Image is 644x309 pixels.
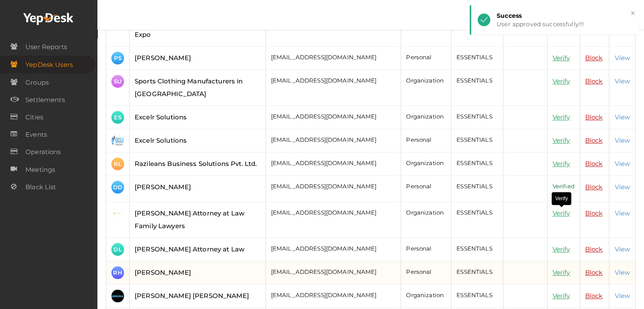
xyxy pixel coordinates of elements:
[553,245,570,253] a: Verify
[451,238,503,261] td: ESSENTIALS
[25,179,56,196] span: Black List
[111,157,124,170] div: RL
[585,77,603,85] a: Block
[451,106,503,129] td: ESSENTIALS
[135,113,187,121] a: Excelr Solutions
[265,261,401,284] td: [EMAIL_ADDRESS][DOMAIN_NAME]
[451,284,503,308] td: ESSENTIALS
[614,160,630,168] a: View
[111,52,124,64] div: PS
[585,54,603,62] a: Block
[451,70,503,106] td: ESSENTIALS
[451,152,503,176] td: ESSENTIALS
[135,209,244,230] a: [PERSON_NAME] Attorney at Law Family Lawyers
[553,160,570,168] a: Verify
[553,209,570,217] a: Verify
[585,292,603,300] a: Block
[135,245,244,253] a: [PERSON_NAME] Attorney at Law
[614,113,630,121] a: View
[401,176,451,202] td: Personal
[135,183,191,191] a: [PERSON_NAME]
[553,77,570,85] a: Verify
[25,74,49,91] span: Groups
[614,54,630,62] a: View
[401,238,451,261] td: Personal
[25,39,67,55] span: User Reports
[451,202,503,238] td: ESSENTIALS
[135,54,191,62] a: [PERSON_NAME]
[401,106,451,129] td: Organization
[401,152,451,176] td: Organization
[265,202,401,238] td: [EMAIL_ADDRESS][DOMAIN_NAME]
[553,136,570,144] a: Verify
[614,268,630,276] a: View
[585,183,603,191] a: Block
[25,91,65,108] span: Settlements
[451,176,503,202] td: ESSENTIALS
[614,77,630,85] a: View
[553,113,570,121] a: Verify
[265,152,401,176] td: [EMAIL_ADDRESS][DOMAIN_NAME]
[25,109,43,126] span: Cities
[614,183,630,191] a: View
[451,261,503,284] td: ESSENTIALS
[25,161,55,178] span: Meetings
[552,192,571,205] div: Verify
[614,209,630,217] a: View
[111,111,124,124] div: ES
[265,129,401,152] td: [EMAIL_ADDRESS][DOMAIN_NAME]
[111,243,124,256] div: DL
[585,136,603,144] a: Block
[553,181,575,192] p: Verified
[265,238,401,261] td: [EMAIL_ADDRESS][DOMAIN_NAME]
[553,54,570,62] a: Verify
[553,268,570,276] a: Verify
[265,70,401,106] td: [EMAIL_ADDRESS][DOMAIN_NAME]
[111,134,124,147] img: VWQZU9NS_small.jpeg
[25,126,47,143] span: Events
[451,129,503,152] td: ESSENTIALS
[135,160,257,168] a: Razileans Business Solutions Pvt. Ltd.
[614,292,630,300] a: View
[25,56,73,73] span: YepDesk Users
[265,284,401,308] td: [EMAIL_ADDRESS][DOMAIN_NAME]
[497,11,633,20] div: Success
[401,284,451,308] td: Organization
[265,106,401,129] td: [EMAIL_ADDRESS][DOMAIN_NAME]
[585,209,603,217] a: Block
[265,47,401,70] td: [EMAIL_ADDRESS][DOMAIN_NAME]
[111,266,124,279] div: RH
[111,207,124,220] img: NPAMUR89_small.jpeg
[135,268,191,276] a: [PERSON_NAME]
[135,292,249,300] a: [PERSON_NAME] [PERSON_NAME]
[585,268,603,276] a: Block
[25,143,61,160] span: Operations
[585,160,603,168] a: Block
[614,136,630,144] a: View
[111,181,124,193] div: DD
[553,292,570,300] a: Verify
[614,245,630,253] a: View
[111,75,124,88] div: SU
[451,47,503,70] td: ESSENTIALS
[401,70,451,106] td: Organization
[630,8,636,18] button: ×
[401,129,451,152] td: Personal
[401,202,451,238] td: Organization
[401,47,451,70] td: Personal
[135,136,187,144] a: Excelr Solutions
[111,290,124,302] img: VML4JQ8L_small.jpeg
[135,77,243,98] a: Sports Clothing Manufacturers in [GEOGRAPHIC_DATA]
[401,261,451,284] td: Personal
[585,113,603,121] a: Block
[265,176,401,202] td: [EMAIL_ADDRESS][DOMAIN_NAME]
[497,20,633,28] div: User approved successfully!!!
[585,245,603,253] a: Block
